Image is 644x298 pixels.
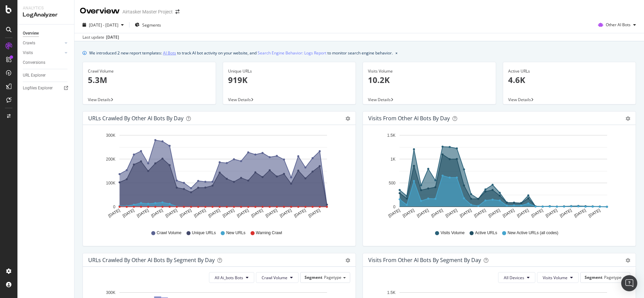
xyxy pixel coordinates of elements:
[537,272,579,283] button: Visits Volume
[430,208,444,218] text: [DATE]
[368,97,391,102] span: View Details
[179,208,192,218] text: [DATE]
[516,208,530,218] text: [DATE]
[23,40,63,47] a: Crawls
[165,208,178,218] text: [DATE]
[368,130,628,224] div: A chart.
[345,258,350,263] div: gear
[368,115,450,122] div: Visits from Other AI Bots by day
[113,205,115,209] text: 0
[475,230,497,236] span: Active URLs
[88,257,215,263] div: URLs Crawled by Other AI Bots By Segment By Day
[23,85,69,92] a: Logfiles Explorer
[80,5,120,17] div: Overview
[324,274,341,280] span: Pagetype
[502,208,515,218] text: [DATE]
[23,5,69,11] div: Analytics
[106,181,115,185] text: 100K
[305,274,322,280] span: Segment
[573,208,587,218] text: [DATE]
[488,208,501,218] text: [DATE]
[88,130,348,224] svg: A chart.
[23,49,63,56] a: Visits
[80,19,126,30] button: [DATE] - [DATE]
[445,208,458,218] text: [DATE]
[258,49,326,56] a: Search Engine Behavior: Logs Report
[122,208,135,218] text: [DATE]
[345,116,350,121] div: gear
[390,157,395,162] text: 1K
[308,208,321,218] text: [DATE]
[89,22,118,28] span: [DATE] - [DATE]
[193,208,207,218] text: [DATE]
[209,272,254,283] button: All Ai_bots Bots
[251,208,264,218] text: [DATE]
[88,115,183,122] div: URLs Crawled by Other AI Bots by day
[387,208,401,218] text: [DATE]
[226,230,245,236] span: New URLs
[107,208,121,218] text: [DATE]
[626,116,630,121] div: gear
[387,133,395,138] text: 1.5K
[368,257,481,263] div: Visits from Other AI Bots By Segment By Day
[531,208,544,218] text: [DATE]
[543,275,568,281] span: Visits Volume
[293,208,307,218] text: [DATE]
[150,208,164,218] text: [DATE]
[83,49,636,56] div: info banner
[192,230,216,236] span: Unique URLs
[588,208,601,218] text: [DATE]
[507,230,558,236] span: New Active URLs (all codes)
[387,290,395,295] text: 1.5K
[262,275,287,281] span: Crawl Volume
[279,208,292,218] text: [DATE]
[88,68,211,74] div: Crawl Volume
[208,208,221,218] text: [DATE]
[83,34,119,40] div: Last update
[23,85,53,92] div: Logfiles Explorer
[23,59,69,66] a: Conversions
[402,208,415,218] text: [DATE]
[459,208,472,218] text: [DATE]
[228,97,251,102] span: View Details
[23,30,69,37] a: Overview
[106,290,115,295] text: 300K
[545,208,558,218] text: [DATE]
[23,11,69,19] div: LogAnalyzer
[122,8,173,15] div: Airtasker Master Project
[508,74,631,86] p: 4.6K
[163,49,176,56] a: AI Bots
[389,181,395,185] text: 500
[228,74,351,86] p: 919K
[228,68,351,74] div: Unique URLs
[142,22,161,28] span: Segments
[106,157,115,162] text: 200K
[559,208,573,218] text: [DATE]
[106,34,119,40] div: [DATE]
[222,208,235,218] text: [DATE]
[256,230,282,236] span: Warning Crawl
[508,97,531,102] span: View Details
[175,9,179,14] div: arrow-right-arrow-left
[508,68,631,74] div: Active URLs
[416,208,430,218] text: [DATE]
[393,205,395,209] text: 0
[473,208,487,218] text: [DATE]
[394,48,399,58] button: close banner
[504,275,524,281] span: All Devices
[604,274,622,280] span: Pagetype
[368,68,491,74] div: Visits Volume
[23,49,33,56] div: Visits
[89,49,393,56] div: We introduced 2 new report templates: to track AI bot activity on your website, and to monitor se...
[23,59,45,66] div: Conversions
[440,230,465,236] span: Visits Volume
[265,208,278,218] text: [DATE]
[88,97,111,102] span: View Details
[23,72,69,79] a: URL Explorer
[136,208,150,218] text: [DATE]
[606,22,631,28] span: Other AI Bots
[498,272,535,283] button: All Devices
[595,19,639,30] button: Other AI Bots
[23,40,35,47] div: Crawls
